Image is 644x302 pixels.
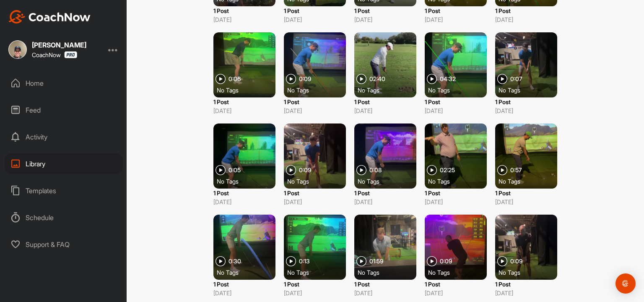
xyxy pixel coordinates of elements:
[495,6,557,15] p: 1 Post
[213,15,275,24] p: [DATE]
[213,189,275,197] p: 1 Post
[216,256,226,266] img: play
[299,167,311,173] span: 0:09
[358,177,420,185] div: No Tags
[428,86,490,94] div: No Tags
[354,106,416,115] p: [DATE]
[354,97,416,106] p: 1 Post
[427,256,437,266] img: play
[425,97,487,106] p: 1 Post
[495,289,557,297] p: [DATE]
[5,207,123,228] div: Schedule
[440,76,456,82] span: 04:32
[284,189,346,197] p: 1 Post
[286,256,296,266] img: play
[425,6,487,15] p: 1 Post
[425,15,487,24] p: [DATE]
[8,10,91,24] img: CoachNow
[217,177,279,185] div: No Tags
[495,280,557,289] p: 1 Post
[425,289,487,297] p: [DATE]
[216,74,226,84] img: play
[284,15,346,24] p: [DATE]
[286,165,296,175] img: play
[440,258,452,264] span: 0:09
[358,86,420,94] div: No Tags
[615,273,636,294] div: Open Intercom Messenger
[284,106,346,115] p: [DATE]
[495,106,557,115] p: [DATE]
[499,268,561,276] div: No Tags
[217,268,279,276] div: No Tags
[369,258,383,264] span: 01:59
[217,86,279,94] div: No Tags
[287,177,349,185] div: No Tags
[497,165,507,175] img: play
[213,197,275,206] p: [DATE]
[499,177,561,185] div: No Tags
[425,106,487,115] p: [DATE]
[299,258,310,264] span: 0:13
[425,280,487,289] p: 1 Post
[5,100,123,121] div: Feed
[369,76,385,82] span: 02:40
[369,167,382,173] span: 0:08
[229,167,241,173] span: 0:05
[5,126,123,147] div: Activity
[499,86,561,94] div: No Tags
[425,197,487,206] p: [DATE]
[5,234,123,255] div: Support & FAQ
[213,280,275,289] p: 1 Post
[284,6,346,15] p: 1 Post
[287,268,349,276] div: No Tags
[299,76,311,82] span: 0:09
[495,197,557,206] p: [DATE]
[216,165,226,175] img: play
[510,76,522,82] span: 0:07
[428,268,490,276] div: No Tags
[5,180,123,201] div: Templates
[427,74,437,84] img: play
[287,86,349,94] div: No Tags
[229,258,241,264] span: 0:30
[284,197,346,206] p: [DATE]
[284,289,346,297] p: [DATE]
[358,268,420,276] div: No Tags
[495,97,557,106] p: 1 Post
[427,165,437,175] img: play
[32,42,86,48] div: [PERSON_NAME]
[354,280,416,289] p: 1 Post
[354,15,416,24] p: [DATE]
[229,76,241,82] span: 0:06
[356,74,366,84] img: play
[428,177,490,185] div: No Tags
[286,74,296,84] img: play
[497,74,507,84] img: play
[5,73,123,94] div: Home
[354,189,416,197] p: 1 Post
[510,167,522,173] span: 0:57
[213,289,275,297] p: [DATE]
[354,289,416,297] p: [DATE]
[354,6,416,15] p: 1 Post
[284,280,346,289] p: 1 Post
[356,165,366,175] img: play
[213,97,275,106] p: 1 Post
[32,51,77,58] div: CoachNow
[495,189,557,197] p: 1 Post
[495,15,557,24] p: [DATE]
[5,153,123,174] div: Library
[213,106,275,115] p: [DATE]
[64,51,77,58] img: CoachNow Pro
[425,189,487,197] p: 1 Post
[510,258,522,264] span: 0:09
[284,97,346,106] p: 1 Post
[8,40,27,59] img: square_df18f7c94d890d77d2112fb6bf60b978.jpg
[497,256,507,266] img: play
[440,167,455,173] span: 02:25
[354,197,416,206] p: [DATE]
[213,6,275,15] p: 1 Post
[356,256,366,266] img: play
